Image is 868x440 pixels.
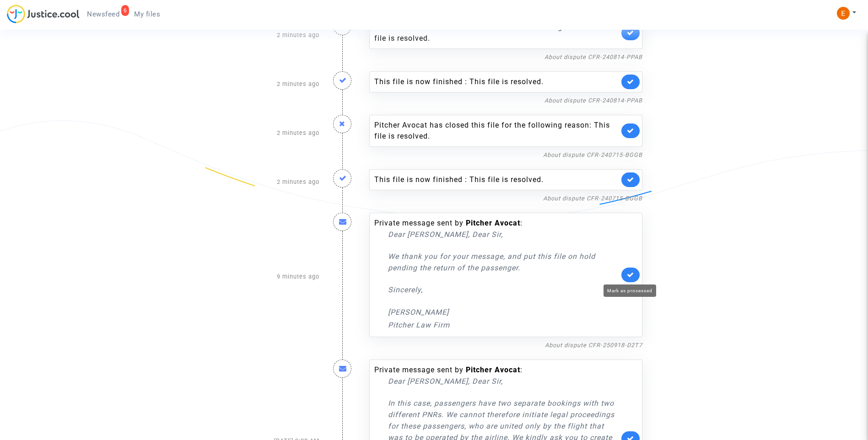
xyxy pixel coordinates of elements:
[543,151,642,158] a: About dispute CFR-240715-BGGB
[545,342,642,349] a: About dispute CFR-250918-D2T7
[87,10,119,18] span: Newsfeed
[466,365,520,374] b: Pitcher Avocat
[134,10,160,18] span: My files
[837,7,850,20] img: ACg8ocIeiFvHKe4dA5oeRFd_CiCnuxWUEc1A2wYhRJE3TTWt=s96-c
[466,219,520,227] b: Pitcher Avocat
[388,319,619,331] p: Pitcher Law Firm
[374,218,619,331] div: Private message sent by :
[545,97,642,104] a: About dispute CFR-240814-PPAB
[127,7,167,21] a: My files
[543,195,642,202] a: About dispute CFR-240715-BGGB
[219,62,326,106] div: 2 minutes ago
[374,76,619,87] div: This file is now finished : This file is resolved.
[388,284,619,295] p: Sincerely,
[388,376,619,387] p: Dear [PERSON_NAME], Dear Sir,
[388,306,619,318] p: [PERSON_NAME]
[219,160,326,204] div: 2 minutes ago
[121,5,129,16] div: 6
[388,229,619,240] p: Dear [PERSON_NAME], Dear Sir,
[219,106,326,160] div: 2 minutes ago
[374,120,619,142] div: Pitcher Avocat has closed this file for the following reason: This file is resolved.
[7,5,80,23] img: jc-logo.svg
[219,204,326,350] div: 9 minutes ago
[388,251,619,274] p: We thank you for your message, and put this file on hold pending the return of the passenger.
[374,174,619,185] div: This file is now finished : This file is resolved.
[219,8,326,62] div: 2 minutes ago
[374,22,619,44] div: Pitcher Avocat has closed this file for the following reason: This file is resolved.
[545,54,642,60] a: About dispute CFR-240814-PPAB
[80,7,127,21] a: 6Newsfeed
